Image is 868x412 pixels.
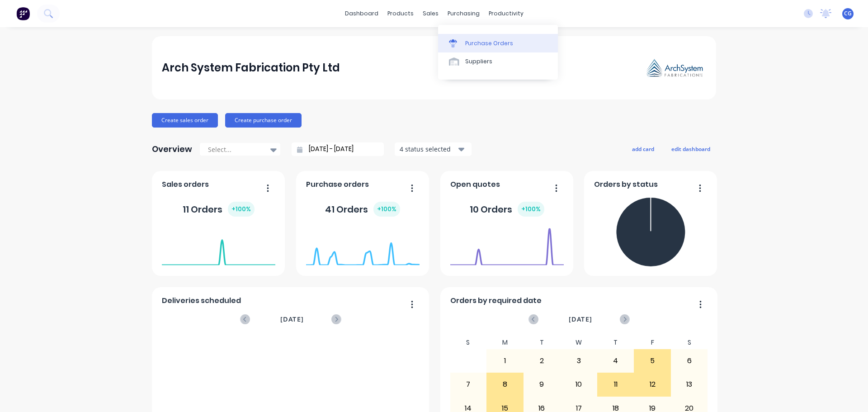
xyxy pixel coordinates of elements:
[569,314,592,324] span: [DATE]
[470,202,544,217] div: 10 Orders
[162,295,241,306] span: Deliveries scheduled
[634,336,671,349] div: F
[450,295,542,306] span: Orders by required date
[524,336,561,349] div: T
[560,336,597,349] div: W
[626,143,660,155] button: add card
[671,373,708,396] div: 13
[524,350,560,372] div: 2
[598,373,634,396] div: 11
[162,179,209,190] span: Sales orders
[634,350,670,372] div: 5
[597,336,634,349] div: T
[183,202,255,217] div: 11 Orders
[450,179,500,190] span: Open quotes
[228,202,255,217] div: + 100 %
[152,140,192,158] div: Overview
[487,350,523,372] div: 1
[400,144,457,154] div: 4 status selected
[340,7,383,20] a: dashboard
[486,336,524,349] div: M
[561,350,597,372] div: 3
[438,52,558,71] a: Suppliers
[162,59,340,77] div: Arch System Fabrication Pty Ltd
[280,314,304,324] span: [DATE]
[306,179,369,190] span: Purchase orders
[671,336,708,349] div: S
[518,202,544,217] div: + 100 %
[524,373,560,396] div: 9
[465,57,492,66] div: Suppliers
[450,336,487,349] div: S
[443,7,484,20] div: purchasing
[465,39,513,47] div: Purchase Orders
[325,202,400,217] div: 41 Orders
[373,202,400,217] div: + 100 %
[844,9,852,18] span: CG
[598,350,634,372] div: 4
[438,34,558,52] a: Purchase Orders
[634,373,670,396] div: 12
[418,7,443,20] div: sales
[643,56,706,80] img: Arch System Fabrication Pty Ltd
[383,7,418,20] div: products
[594,179,658,190] span: Orders by status
[450,373,486,396] div: 7
[671,350,708,372] div: 6
[225,113,302,128] button: Create purchase order
[395,142,472,156] button: 4 status selected
[487,373,523,396] div: 8
[665,143,716,155] button: edit dashboard
[484,7,528,20] div: productivity
[16,7,30,20] img: Factory
[561,373,597,396] div: 10
[152,113,218,128] button: Create sales order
